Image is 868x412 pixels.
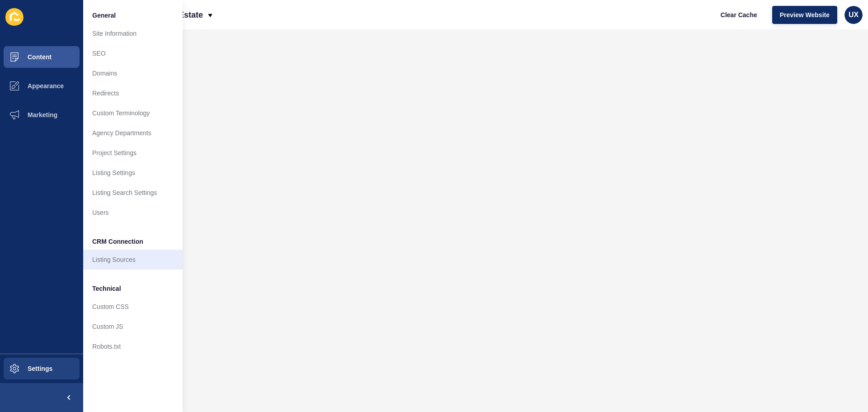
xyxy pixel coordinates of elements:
span: CRM Connection [92,237,143,246]
a: Listing Search Settings [83,183,183,203]
button: Preview Website [772,6,837,24]
a: Robots.txt [83,336,183,356]
span: Preview Website [780,10,830,19]
a: Custom CSS [83,297,183,317]
a: Project Settings [83,143,183,163]
a: Redirects [83,83,183,103]
span: Technical [92,284,121,293]
a: Agency Departments [83,123,183,143]
a: SEO [83,43,183,63]
a: Users [83,203,183,223]
a: Custom Terminology [83,103,183,123]
a: Domains [83,63,183,83]
a: Custom JS [83,317,183,336]
a: Site Information [83,24,183,43]
span: UX [849,10,859,19]
a: Listing Settings [83,163,183,183]
span: General [92,11,116,20]
a: Listing Sources [83,250,183,270]
span: Clear Cache [721,10,757,19]
button: Clear Cache [713,6,765,24]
